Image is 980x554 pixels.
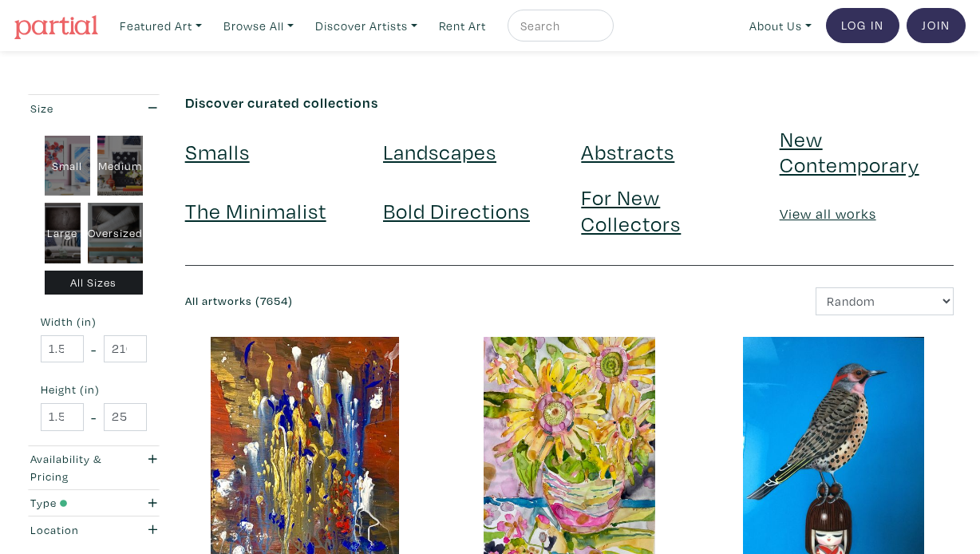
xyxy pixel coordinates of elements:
[113,10,209,42] a: Featured Art
[26,516,161,543] button: Location
[581,183,681,236] a: For New Collectors
[45,203,81,263] div: Large
[742,10,819,42] a: About Us
[308,10,425,42] a: Discover Artists
[185,196,326,224] a: The Minimalist
[185,94,954,112] h6: Discover curated collections
[383,196,530,224] a: Bold Directions
[26,95,161,121] button: Size
[780,204,876,223] a: View all works
[41,384,147,395] small: Height (in)
[45,271,144,295] div: All Sizes
[216,10,301,42] a: Browse All
[88,203,143,263] div: Oversized
[185,295,558,308] h6: All artworks (7654)
[780,125,919,178] a: New Contemporary
[581,137,674,165] a: Abstracts
[30,100,120,117] div: Size
[91,406,97,428] span: -
[26,490,161,516] button: Type
[907,8,966,43] a: Join
[30,450,120,485] div: Availability & Pricing
[826,8,899,43] a: Log In
[383,137,496,165] a: Landscapes
[45,136,90,196] div: Small
[432,10,493,42] a: Rent Art
[519,16,599,36] input: Search
[41,316,147,327] small: Width (in)
[185,137,250,165] a: Smalls
[26,446,161,489] button: Availability & Pricing
[30,494,120,512] div: Type
[91,338,97,360] span: -
[97,136,143,196] div: Medium
[30,521,120,539] div: Location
